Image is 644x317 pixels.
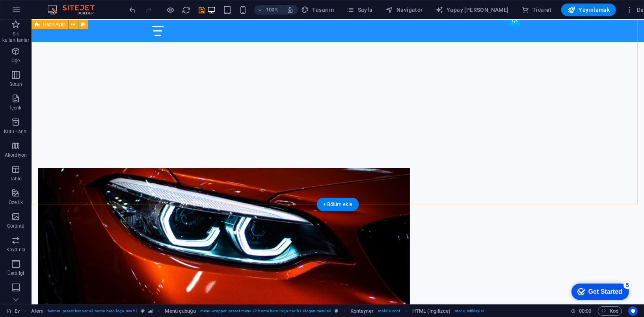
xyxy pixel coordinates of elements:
div: 5 [58,2,66,9]
span: .menu-tetikleyici [454,306,484,316]
img: Editör Logosu [45,5,104,15]
span: Hazır Ayar [43,22,65,27]
p: Tablo [10,176,22,182]
div: Get Started [23,9,57,16]
font: Tasarım [312,7,334,13]
div: + Bölüm ekle [317,198,359,211]
p: Üstbilgi [7,270,24,276]
span: .menu-wrapper .preset-menu-v2-home-hero-logo-nav-h1-slogan-menüsü [199,306,331,316]
p: Görüntü [7,223,25,229]
button: Kullanıcı merkezli [628,306,638,316]
i: Reload page [182,6,191,15]
button: Kod [598,306,622,316]
span: : [584,308,586,314]
span: . banner .preset-banner-v3-home-hero-logo-nav-h1 [47,306,138,316]
font: Ticaret [532,7,552,13]
div: Get Started 5 items remaining, 0% complete [6,4,64,20]
p: Altbilgi [8,294,24,300]
i: This element is a customizable preset [335,309,338,313]
font: Kod [610,306,618,316]
a: Click to cancel selection. Double-click to open Pages [6,306,20,316]
button: Tasarım [298,4,337,16]
p: Sütun [9,81,22,87]
button: Yayınlamak [561,4,616,16]
span: . mobile-cont [377,306,400,316]
span: Click to select. Double-click to edit [350,306,374,316]
button: Sayfa [343,4,376,16]
button: Click here to leave preview mode and continue editing [166,5,175,15]
button: Yapay [PERSON_NAME] [432,4,512,16]
p: Öğe [11,57,20,64]
span: Click to select. Double-click to edit [31,306,43,316]
font: Sayfa [358,7,373,13]
div: Design (Ctrl+Alt+Y) [298,4,337,16]
span: Click to select. Double-click to edit [412,306,450,316]
h6: Session time [571,306,592,316]
button: Ticaret [518,4,555,16]
h6: 100% [266,5,279,15]
font: Yapay [PERSON_NAME] [447,7,509,13]
i: Undo: Move elements (Ctrl+Z) [128,6,138,15]
button: geri almak [128,5,138,15]
p: Özellik [9,199,23,206]
button: Navigator [382,4,426,16]
p: Akordiyon [5,152,27,158]
span: Click to select. Double-click to edit [165,306,195,316]
i: Save (Ctrl+S) [198,6,207,15]
nav: breadcrumb [31,306,484,316]
i: This element contains a background [148,309,153,313]
p: Kaydırıcı [6,247,25,253]
p: Kutu -larını [4,128,28,135]
i: This element is a customizable preset [141,309,145,313]
button: Yeni -den yükle [182,5,191,15]
font: Navigator [396,7,423,13]
button: kurtarmak [197,5,207,15]
i: On resize automatically adjust zoom level to fit chosen device. [287,6,294,13]
p: İçerik [10,105,21,111]
span: 00 00 [579,306,591,316]
font: Ev [15,306,20,316]
font: Yayınlamak [579,7,610,13]
button: 100% [254,5,282,15]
